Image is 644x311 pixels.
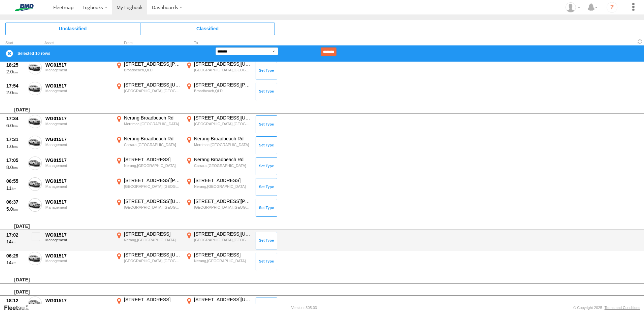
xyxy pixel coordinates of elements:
[194,122,251,126] div: [GEOGRAPHIC_DATA],[GEOGRAPHIC_DATA]
[194,252,251,258] div: [STREET_ADDRESS]
[124,198,181,204] div: [STREET_ADDRESS][US_STATE]
[124,122,181,126] div: Merrimac,[GEOGRAPHIC_DATA]
[115,231,182,250] label: Click to View Event Location
[6,115,25,122] div: 17:34
[636,38,644,45] span: Refresh
[194,238,251,242] div: [GEOGRAPHIC_DATA],[GEOGRAPHIC_DATA]
[124,184,181,189] div: [GEOGRAPHIC_DATA],[GEOGRAPHIC_DATA]
[140,23,275,35] span: Click to view Classified Trips
[194,198,251,204] div: [STREET_ADDRESS][PERSON_NAME]
[45,122,111,126] div: Management
[124,163,181,168] div: Nerang,[GEOGRAPHIC_DATA]
[124,142,181,147] div: Carrara,[GEOGRAPHIC_DATA]
[45,253,111,259] div: WG01517
[6,62,25,68] div: 18:25
[6,260,25,266] div: 14
[124,136,181,142] div: Nerang Broadbeach Rd
[194,136,251,142] div: Nerang Broadbeach Rd
[115,198,182,218] label: Click to View Event Location
[185,61,252,80] label: Click to View Event Location
[124,238,181,242] div: Nerang,[GEOGRAPHIC_DATA]
[45,199,111,205] div: WG01517
[124,231,181,237] div: [STREET_ADDRESS]
[45,184,111,188] div: Management
[115,61,182,80] label: Click to View Event Location
[194,163,251,168] div: Carrara,[GEOGRAPHIC_DATA]
[256,115,277,133] button: Click to Set
[6,298,25,304] div: 18:12
[124,297,181,303] div: [STREET_ADDRESS]
[45,205,111,209] div: Management
[124,61,181,67] div: [STREET_ADDRESS][PERSON_NAME]
[6,83,25,89] div: 17:54
[573,306,640,310] div: © Copyright 2025 -
[45,157,111,163] div: WG01517
[194,68,251,72] div: [GEOGRAPHIC_DATA],[GEOGRAPHIC_DATA]
[194,184,251,189] div: Nerang,[GEOGRAPHIC_DATA]
[185,157,252,176] label: Click to View Event Location
[45,259,111,263] div: Management
[194,142,251,147] div: Merrimac,[GEOGRAPHIC_DATA]
[45,68,111,72] div: Management
[6,164,25,170] div: 8.0
[45,164,111,168] div: Management
[7,4,42,11] img: bmd-logo.svg
[6,232,25,238] div: 17:02
[115,41,182,45] div: From
[194,115,251,121] div: [STREET_ADDRESS][US_STATE]
[194,231,251,237] div: [STREET_ADDRESS][US_STATE]
[6,253,25,259] div: 06:29
[115,157,182,176] label: Click to View Event Location
[256,199,277,216] button: Click to Set
[45,115,111,122] div: WG01517
[194,61,251,67] div: [STREET_ADDRESS][US_STATE]
[5,41,26,45] div: Click to Sort
[256,157,277,175] button: Click to Set
[124,177,181,183] div: [STREET_ADDRESS][PERSON_NAME]
[45,238,111,242] div: Management
[6,199,25,205] div: 06:37
[256,83,277,100] button: Click to Set
[256,178,277,196] button: Click to Set
[6,157,25,163] div: 17:05
[45,62,111,68] div: WG01517
[256,253,277,270] button: Click to Set
[605,306,640,310] a: Terms and Conditions
[185,231,252,250] label: Click to View Event Location
[45,143,111,147] div: Management
[256,232,277,249] button: Click to Set
[6,239,25,245] div: 14
[194,89,251,93] div: Broadbeach,QLD
[563,2,583,12] div: Keegan Neal
[124,258,181,263] div: [GEOGRAPHIC_DATA],[GEOGRAPHIC_DATA]
[45,298,111,304] div: WG01517
[124,304,181,308] div: [GEOGRAPHIC_DATA],[GEOGRAPHIC_DATA]
[6,143,25,149] div: 1.0
[124,82,181,88] div: [STREET_ADDRESS][US_STATE]
[6,69,25,75] div: 2.0
[124,157,181,163] div: [STREET_ADDRESS]
[256,62,277,79] button: Click to Set
[256,136,277,154] button: Click to Set
[194,258,251,263] div: Nerang,[GEOGRAPHIC_DATA]
[124,68,181,72] div: Broadbeach,QLD
[185,82,252,101] label: Click to View Event Location
[5,49,13,58] label: Clear Selection
[115,136,182,155] label: Click to View Event Location
[115,177,182,197] label: Click to View Event Location
[45,136,111,142] div: WG01517
[115,115,182,134] label: Click to View Event Location
[185,136,252,155] label: Click to View Event Location
[6,185,25,191] div: 11
[124,205,181,210] div: [GEOGRAPHIC_DATA],[GEOGRAPHIC_DATA]
[45,232,111,238] div: WG01517
[185,252,252,271] label: Click to View Event Location
[6,206,25,212] div: 5.0
[194,82,251,88] div: [STREET_ADDRESS][PERSON_NAME]
[45,178,111,184] div: WG01517
[6,90,25,96] div: 2.0
[194,205,251,210] div: [GEOGRAPHIC_DATA],[GEOGRAPHIC_DATA]
[124,115,181,121] div: Nerang Broadbeach Rd
[194,157,251,163] div: Nerang Broadbeach Rd
[4,304,35,311] a: Visit our Website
